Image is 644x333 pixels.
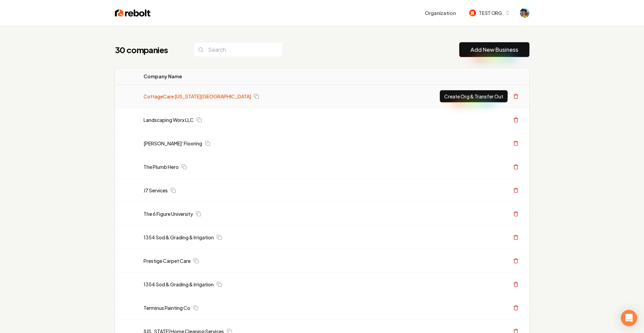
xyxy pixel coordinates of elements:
h1: 30 companies [115,44,180,55]
div: Open Intercom Messenger [621,310,637,326]
a: CottageCare [US_STATE][GEOGRAPHIC_DATA] [144,93,251,100]
a: The Plumb Hero [144,163,179,170]
button: Open user button [520,8,529,18]
a: Add New Business [470,46,518,54]
a: J7 Services [144,187,168,194]
img: TEST ORG [469,10,476,16]
a: 1354 Sod & Grading & Irrigation [144,281,214,288]
img: Aditya Nair [520,8,529,18]
span: TEST ORG [479,10,502,17]
button: Add New Business [459,42,529,57]
a: 1354 Sod & Grading & Irrigation [144,234,214,241]
th: Company Name [138,68,365,85]
a: [PERSON_NAME]' Flooring [144,140,202,147]
input: Search... [194,43,283,57]
a: Landscaping Worx LLC [144,116,194,123]
button: Organization [421,7,460,19]
a: Terminus Painting Co [144,304,190,311]
img: Rebolt Logo [115,8,151,18]
a: The 6 Figure University [144,210,193,217]
button: Create Org & Transfer Out [440,90,508,102]
a: Prestige Carpet Care [144,257,191,264]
